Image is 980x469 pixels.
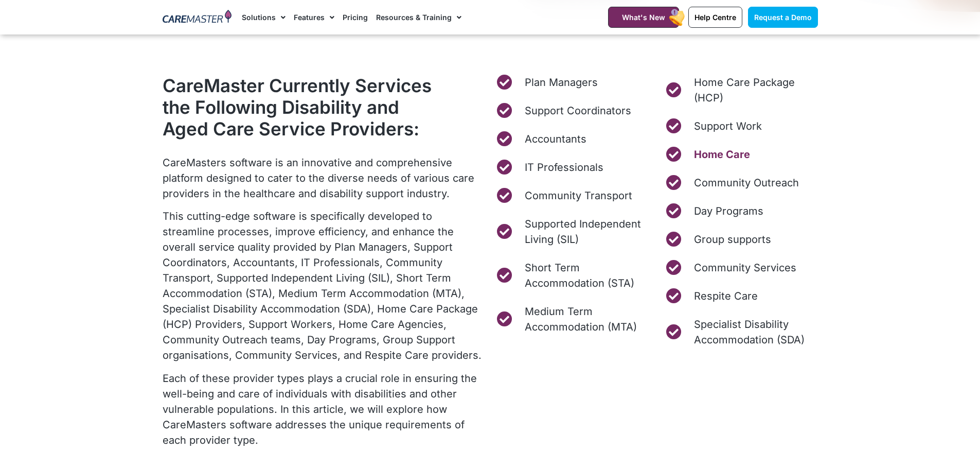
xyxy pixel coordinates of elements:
[688,7,742,28] a: Help Centre
[163,209,485,363] p: This cutting-edge software is specifically developed to streamline processes, improve efficiency,...
[495,260,649,291] a: Short Term Accommodation (STA)
[522,131,586,147] span: Accountants
[522,216,649,247] span: Supported Independent Living (SIL)
[522,103,631,118] span: Support Coordinators
[665,118,818,134] a: Support Work
[691,147,750,162] span: Home Care
[691,118,762,134] span: Support Work
[754,13,812,22] span: Request a Demo
[163,75,436,140] h2: CareMaster Currently Services the Following Disability and Aged Care Service Providers:
[495,75,649,90] a: Plan Managers
[608,7,679,28] a: What's New
[665,175,818,190] a: Community Outreach
[691,175,799,190] span: Community Outreach
[665,288,818,304] a: Respite Care
[495,304,649,335] a: Medium Term Accommodation (MTA)
[665,317,818,348] a: Specialist Disability Accommodation (SDA)
[622,13,665,22] span: What's New
[495,131,649,147] a: Accountants
[522,160,603,175] span: IT Professionals
[691,288,758,304] span: Respite Care
[665,260,818,275] a: Community Services
[522,304,649,335] span: Medium Term Accommodation (MTA)
[495,103,649,118] a: Support Coordinators
[495,216,649,247] a: Supported Independent Living (SIL)
[665,75,818,106] a: Home Care Package (HCP)
[748,7,818,28] a: Request a Demo
[522,188,632,203] span: Community Transport
[691,317,818,348] span: Specialist Disability Accommodation (SDA)
[522,260,649,291] span: Short Term Accommodation (STA)
[163,10,232,25] img: CareMaster Logo
[665,232,818,247] a: Group supports
[694,13,736,22] span: Help Centre
[522,75,598,90] span: Plan Managers
[691,260,796,275] span: Community Services
[163,155,485,201] p: CareMasters software is an innovative and comprehensive platform designed to cater to the diverse...
[495,160,649,175] a: IT Professionals
[665,147,818,162] a: Home Care
[691,232,771,247] span: Group supports
[691,203,763,219] span: Day Programs
[665,203,818,219] a: Day Programs
[691,75,818,106] span: Home Care Package (HCP)
[163,371,485,448] p: Each of these provider types plays a crucial role in ensuring the well-being and care of individu...
[495,188,649,203] a: Community Transport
